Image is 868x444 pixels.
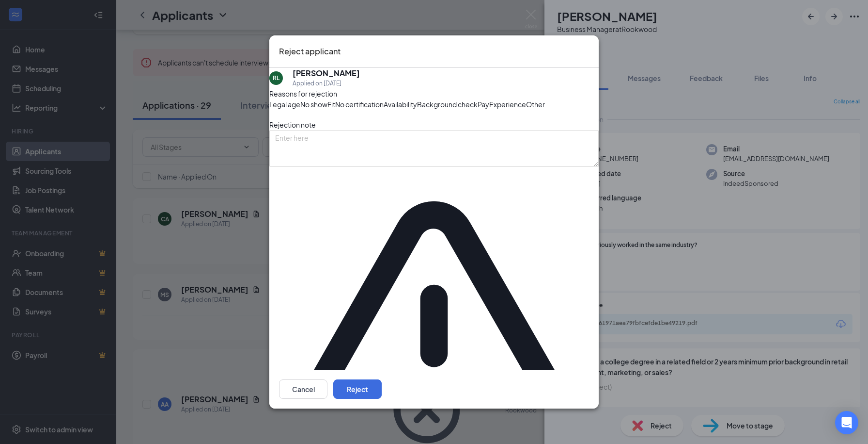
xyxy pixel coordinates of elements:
button: Cancel [279,379,327,399]
span: No show [300,99,327,110]
button: Reject [333,379,382,399]
span: Reasons for rejection [269,89,337,98]
span: No certification [335,99,384,110]
div: Open Intercom Messenger [835,411,858,434]
span: Availability [384,99,417,110]
span: Rejection note [269,120,316,129]
span: Fit [327,99,335,110]
h5: [PERSON_NAME] [293,68,360,79]
span: Pay [478,99,489,110]
span: Background check [417,99,478,110]
span: Legal age [269,99,300,110]
span: Experience [489,99,526,110]
div: RL [273,74,279,82]
span: Other [526,99,545,110]
h3: Reject applicant [279,45,341,58]
div: Applied on [DATE] [293,79,360,88]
